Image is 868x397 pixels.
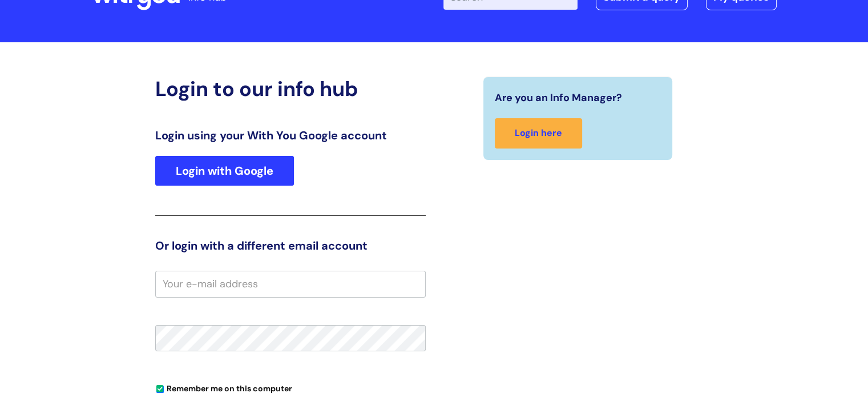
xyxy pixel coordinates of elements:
span: Are you an Info Manager? [495,89,622,107]
input: Remember me on this computer [156,386,164,393]
div: You can uncheck this option if you're logging in from a shared device [155,379,426,397]
input: Your e-mail address [155,271,426,297]
h3: Login using your With You Google account [155,129,426,142]
a: Login here [495,118,582,149]
label: Remember me on this computer [155,381,292,394]
a: Login with Google [155,156,294,186]
h2: Login to our info hub [155,77,426,101]
h3: Or login with a different email account [155,239,426,252]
